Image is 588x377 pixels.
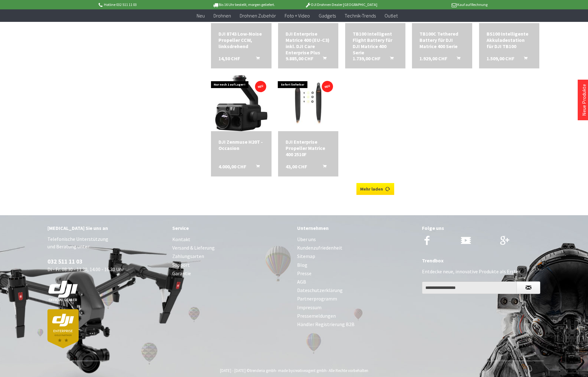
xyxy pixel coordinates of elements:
div: [MEDICAL_DATA] Sie uns an [47,224,166,232]
a: Impressum [297,303,416,312]
a: 032 511 11 03 [47,258,82,265]
span: Technik-Trends [345,12,376,19]
a: Garantie [172,269,291,278]
a: Foto + Video [280,9,314,22]
a: Zahlungsarten [172,252,291,260]
div: [DATE] - [DATE] © - made by - Alle Rechte vorbehalten [49,368,539,373]
div: Service [172,224,291,232]
a: BS100 Intelligente Akkuladestation für DJI TB100 1.509,00 CHF In den Warenkorb [487,31,532,49]
a: Gadgets [314,9,340,22]
div: DJI Enterprise Propeller Matrice 400 2510F [286,139,331,157]
a: Über uns [297,235,416,244]
a: DJI 8743 Low-Noise Propeller CCW, linksdrehend 14,50 CHF In den Warenkorb [218,31,264,49]
span: 1.739,00 CHF [353,55,380,62]
button: In den Warenkorb [516,55,531,63]
div: DJI Zenmuse H20T - Occasion [218,139,264,151]
button: In den Warenkorb [315,163,330,171]
a: Kontakt [172,235,291,244]
p: Bis 16 Uhr bestellt, morgen geliefert. [195,1,292,8]
p: Kauf auf Rechnung [390,1,487,8]
span: Drohnen Zubehör [240,12,276,19]
span: 1.929,00 CHF [419,55,447,62]
a: Partnerprogramm [297,295,416,303]
a: Technik-Trends [340,9,380,22]
div: Trendbox [422,256,541,265]
a: TB100C Tethered Battery für DJI Matrice 400 Serie 1.929,00 CHF In den Warenkorb [419,31,465,49]
span: 9.885,00 CHF [286,55,313,62]
a: Händler Registrierung B2B [297,320,416,329]
span: Foto + Video [285,12,310,19]
div: Unternehmen [297,224,416,232]
a: Drohnen [209,9,235,22]
button: In den Warenkorb [248,163,263,171]
p: Entdecke neue, innovative Produkte als Erster. [422,268,541,275]
div: Folge uns [422,224,541,232]
div: TB100C Tethered Battery für DJI Matrice 400 Serie [419,31,465,49]
span: Outlet [385,12,398,19]
a: Kundenzufriedenheit [297,244,416,252]
a: Presse [297,269,416,278]
button: In den Warenkorb [449,55,464,63]
span: Gadgets [319,12,336,19]
a: Dateschutzerklärung [297,286,416,295]
a: Support [172,261,291,269]
div: DJI 8743 Low-Noise Propeller CCW, linksdrehend [218,31,264,49]
button: In den Warenkorb [382,55,397,63]
a: Sitemap [297,252,416,260]
a: Mehr laden [356,183,394,195]
a: trenderia gmbh [250,368,276,373]
p: Telefonische Unterstützung und Beratung unter: Di - Fr: 08:30 - 11.30, 14.00 - 16.30 Uhr [47,235,166,348]
a: Blog [297,261,416,269]
a: creativeagent gmbh [293,368,326,373]
p: DJI Drohnen Dealer [GEOGRAPHIC_DATA] [292,1,390,8]
a: Drohnen Zubehör [235,9,280,22]
a: DJI Enterprise Matrice 400 (EU-C3) inkl. DJI Care Enterprise Plus 9.885,00 CHF In den Warenkorb [286,31,331,56]
button: Newsletter abonnieren [517,281,540,294]
span: 14,50 CHF [218,55,240,62]
input: Ihre E-Mail Adresse [422,281,517,294]
span: Neu [197,12,205,19]
button: In den Warenkorb [248,55,263,63]
img: dji-partner-enterprise_goldLoJgYOWPUIEBO.png [47,309,79,348]
a: DJI Enterprise Propeller Matrice 400 2510F 43,00 CHF In den Warenkorb [286,139,331,157]
a: Versand & Lieferung [172,244,291,252]
img: DJI Enterprise Propeller Matrice 400 2510F [278,81,338,126]
a: AGB [297,278,416,286]
a: Neu [192,9,209,22]
a: Pressemeldungen [297,312,416,320]
span: 43,00 CHF [286,163,307,170]
img: DJI Zenmuse H20T - Occasion [213,75,269,131]
a: TB100 Intelligent Flight Battery für DJI Matrice 400 Serie 1.739,00 CHF In den Warenkorb [353,31,398,56]
div: TB100 Intelligent Flight Battery für DJI Matrice 400 Serie [353,31,398,56]
span: 4.000,00 CHF [218,163,246,170]
div: BS100 Intelligente Akkuladestation für DJI TB100 [487,31,532,49]
a: Outlet [380,9,402,22]
span: 1.509,00 CHF [487,55,514,62]
img: white-dji-schweiz-logo-official_140x140.png [47,280,79,302]
a: DJI Zenmuse H20T - Occasion 4.000,00 CHF In den Warenkorb [218,139,264,151]
a: Neue Produkte [581,84,587,116]
span: Drohnen [213,12,231,19]
div: DJI Enterprise Matrice 400 (EU-C3) inkl. DJI Care Enterprise Plus [286,31,331,56]
p: Hotline 032 511 11 03 [97,1,195,8]
button: In den Warenkorb [315,55,330,63]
